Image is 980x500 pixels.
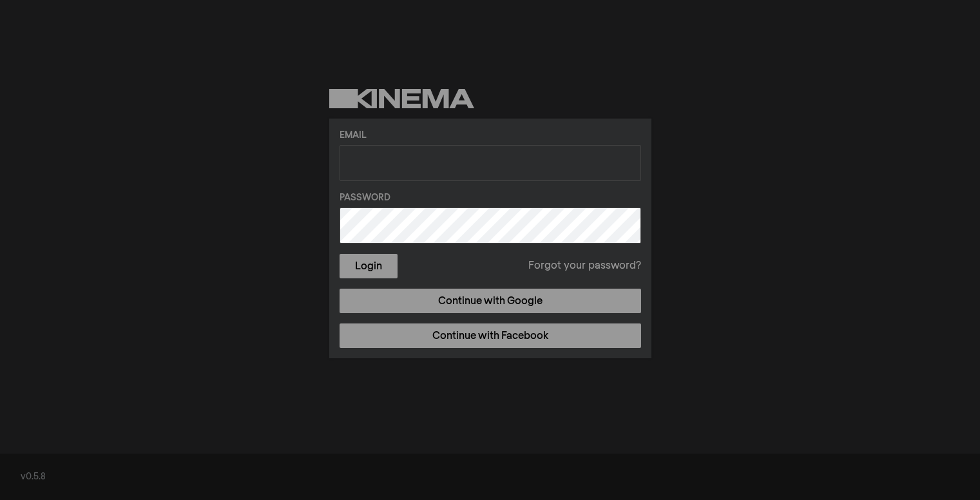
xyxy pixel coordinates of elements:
a: Continue with Facebook [340,323,641,348]
label: Email [340,129,641,142]
label: Password [340,191,641,205]
div: v0.5.8 [21,470,959,484]
a: Continue with Google [340,289,641,313]
button: Login [340,254,398,278]
a: Forgot your password? [528,258,641,274]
